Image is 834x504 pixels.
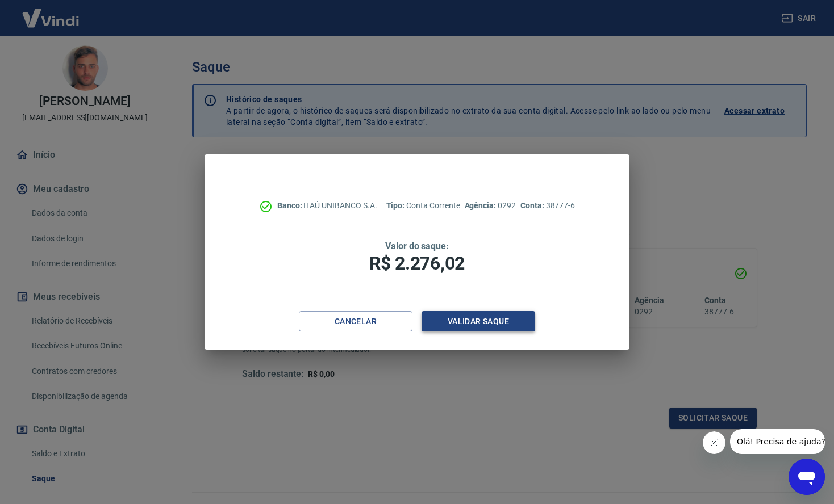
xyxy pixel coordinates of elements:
[520,201,546,210] span: Conta:
[730,429,825,454] iframe: Mensagem da empresa
[465,200,516,212] p: 0292
[369,253,465,274] span: R$ 2.276,02
[7,8,95,17] span: Olá! Precisa de ajuda?
[422,311,535,332] button: Validar saque
[520,200,575,212] p: 38777-6
[386,200,460,212] p: Conta Corrente
[703,431,725,454] iframe: Fechar mensagem
[789,459,825,495] iframe: Botão para abrir a janela de mensagens
[385,241,449,251] span: Valor do saque:
[277,200,377,212] p: ITAÚ UNIBANCO S.A.
[277,201,304,210] span: Banco:
[386,201,407,210] span: Tipo:
[299,311,412,332] button: Cancelar
[465,201,498,210] span: Agência:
